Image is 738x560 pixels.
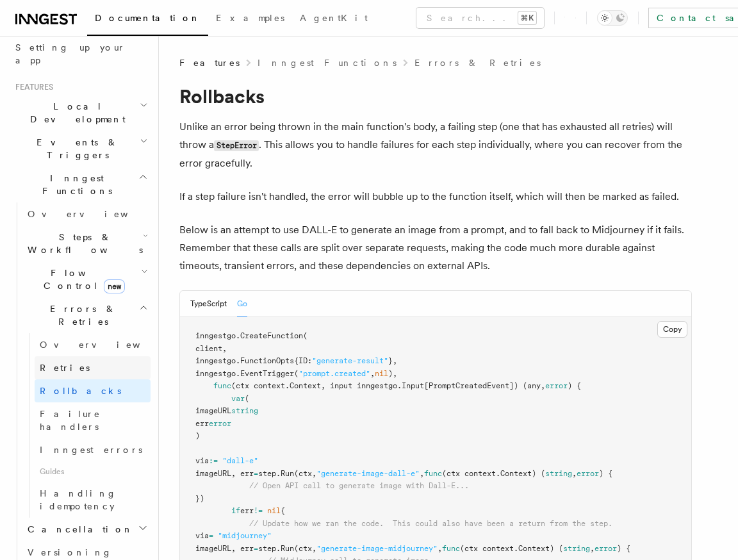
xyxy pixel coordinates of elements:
[22,261,151,297] button: Flow Controlnew
[442,544,460,553] span: func
[22,267,141,292] span: Flow Control
[299,369,370,378] span: "prompt.created"
[568,381,581,390] span: ) {
[40,363,90,373] span: Retries
[195,531,209,540] span: via
[40,488,117,511] span: Handling idempotency
[195,406,231,415] span: imageURL
[35,333,151,356] a: Overview
[442,469,545,478] span: (ctx context.Context) (
[375,369,388,378] span: nil
[10,131,151,167] button: Events & Triggers
[10,82,53,92] span: Features
[267,506,281,515] span: nil
[28,209,160,219] span: Overview
[657,321,687,338] button: Copy
[281,506,285,515] span: {
[214,140,259,151] code: StepError
[28,547,112,557] span: Versioning
[424,469,442,478] span: func
[35,438,151,461] a: Inngest errors
[40,409,101,432] span: Failure handlers
[195,544,254,553] span: imageURL, err
[190,291,227,317] button: TypeScript
[104,279,125,293] span: new
[195,456,209,465] span: via
[414,56,541,69] a: Errors & Retries
[40,445,142,455] span: Inngest errors
[316,469,420,478] span: "generate-image-dall-e"
[22,333,151,518] div: Errors & Retries
[231,506,240,515] span: if
[209,531,213,540] span: =
[195,344,227,353] span: client,
[40,386,121,396] span: Rollbacks
[245,394,249,403] span: (
[10,100,140,126] span: Local Development
[388,356,397,365] span: },
[195,331,240,340] span: inngestgo.
[10,136,140,161] span: Events & Triggers
[222,456,258,465] span: "dall-e"
[572,469,577,478] span: ,
[35,356,151,379] a: Retries
[22,231,143,256] span: Steps & Workflows
[231,381,545,390] span: (ctx context.Context, input inngestgo.Input[PromptCreatedEvent]) (any,
[22,523,133,536] span: Cancellation
[254,506,263,515] span: !=
[195,369,240,378] span: inngestgo.
[195,469,254,478] span: imageURL, err
[216,13,284,23] span: Examples
[179,221,692,275] p: Below is an attempt to use DALL-E to generate an image from a prompt, and to fall back to Midjour...
[254,544,258,553] span: =
[218,531,272,540] span: "midjourney"
[590,544,594,553] span: ,
[231,394,245,403] span: var
[258,56,397,69] a: Inngest Functions
[35,402,151,438] a: Failure handlers
[370,369,375,378] span: ,
[179,56,240,69] span: Features
[281,469,294,478] span: Run
[545,469,572,478] span: string
[249,481,469,490] span: // Open API call to generate image with Dall-E...
[195,419,209,428] span: err
[179,188,692,206] p: If a step failure isn't handled, the error will bubble up to the function itself, which will then...
[294,369,299,378] span: (
[518,12,536,24] kbd: ⌘K
[35,461,151,482] span: Guides
[438,544,442,553] span: ,
[22,202,151,226] a: Overview
[249,519,612,528] span: // Update how we ran the code. This could also have been a return from the step.
[300,13,368,23] span: AgentKit
[95,13,201,23] span: Documentation
[231,406,258,415] span: string
[22,302,139,328] span: Errors & Retries
[87,4,208,36] a: Documentation
[597,10,628,26] button: Toggle dark mode
[294,544,316,553] span: (ctx,
[40,340,172,350] span: Overview
[294,469,316,478] span: (ctx,
[213,381,231,390] span: func
[594,544,617,553] span: error
[10,95,151,131] button: Local Development
[15,42,126,65] span: Setting up your app
[22,518,151,541] button: Cancellation
[10,167,151,202] button: Inngest Functions
[545,381,568,390] span: error
[312,356,388,365] span: "generate-result"
[22,226,151,261] button: Steps & Workflows
[281,544,294,553] span: Run
[563,544,590,553] span: string
[258,544,281,553] span: step.
[577,469,599,478] span: error
[22,297,151,333] button: Errors & Retries
[388,369,397,378] span: ),
[237,291,247,317] button: Go
[35,379,151,402] a: Rollbacks
[617,544,630,553] span: ) {
[195,494,204,503] span: })
[179,118,692,172] p: Unlike an error being thrown in the main function's body, a failing step (one that has exhausted ...
[420,469,424,478] span: ,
